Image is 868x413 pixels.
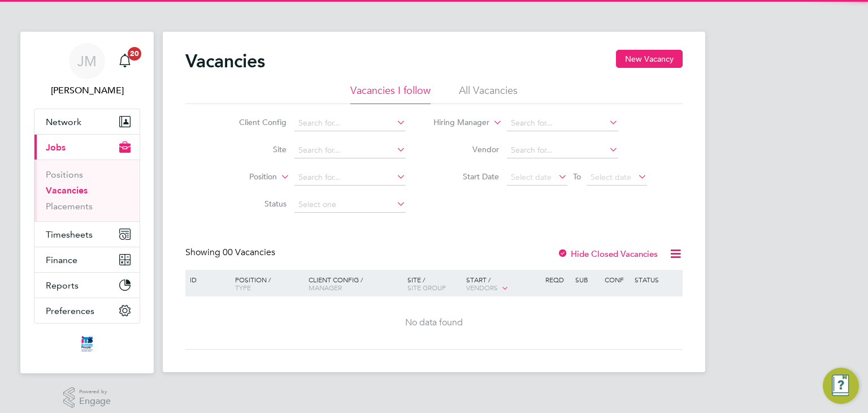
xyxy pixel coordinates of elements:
[34,273,140,298] button: Reports
[222,117,287,127] label: Client Config
[294,170,406,186] input: Search for...
[34,109,140,134] button: Network
[79,335,95,353] img: itsconstruction-logo-retina.png
[79,387,111,397] span: Powered by
[222,144,287,154] label: Site
[405,270,464,297] div: Site /
[616,50,683,68] button: New Vacancy
[511,172,552,182] span: Select date
[77,54,97,68] span: JM
[309,283,342,292] span: Manager
[507,115,618,131] input: Search for...
[185,50,265,72] h2: Vacancies
[114,43,136,79] a: 20
[294,197,406,213] input: Select one
[34,298,140,323] button: Preferences
[602,270,631,289] div: Conf
[212,171,277,183] label: Position
[34,222,140,247] button: Timesheets
[46,117,81,127] span: Network
[46,306,94,316] span: Preferences
[557,248,658,259] label: Hide Closed Vacancies
[294,143,406,158] input: Search for...
[34,335,140,353] a: Go to home page
[46,280,79,291] span: Reports
[434,171,499,182] label: Start Date
[350,84,431,104] li: Vacancies I follow
[185,247,277,259] div: Showing
[306,270,405,297] div: Client Config /
[294,115,406,131] input: Search for...
[407,283,446,292] span: Site Group
[34,43,140,97] a: JM[PERSON_NAME]
[46,185,88,196] a: Vacancies
[34,84,140,97] span: Joe Melmoth
[459,84,518,104] li: All Vacancies
[34,135,140,160] button: Jobs
[46,229,93,240] span: Timesheets
[823,368,859,404] button: Engage Resource Center
[46,201,93,212] a: Placements
[46,142,66,153] span: Jobs
[466,283,498,292] span: Vendors
[227,270,306,297] div: Position /
[223,247,275,258] span: 00 Vacancies
[34,247,140,272] button: Finance
[128,47,141,61] span: 20
[79,397,111,406] span: Engage
[222,199,287,209] label: Status
[63,387,111,408] a: Powered byEngage
[46,169,83,180] a: Positions
[424,117,489,128] label: Hiring Manager
[591,172,631,182] span: Select date
[542,270,572,289] div: Reqd
[632,270,681,289] div: Status
[434,144,499,154] label: Vendor
[570,169,584,184] span: To
[572,270,602,289] div: Sub
[34,160,140,221] div: Jobs
[235,283,251,292] span: Type
[20,32,154,373] nav: Main navigation
[46,255,77,265] span: Finance
[187,270,227,289] div: ID
[187,317,681,329] div: No data found
[463,270,542,298] div: Start /
[507,143,618,158] input: Search for...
